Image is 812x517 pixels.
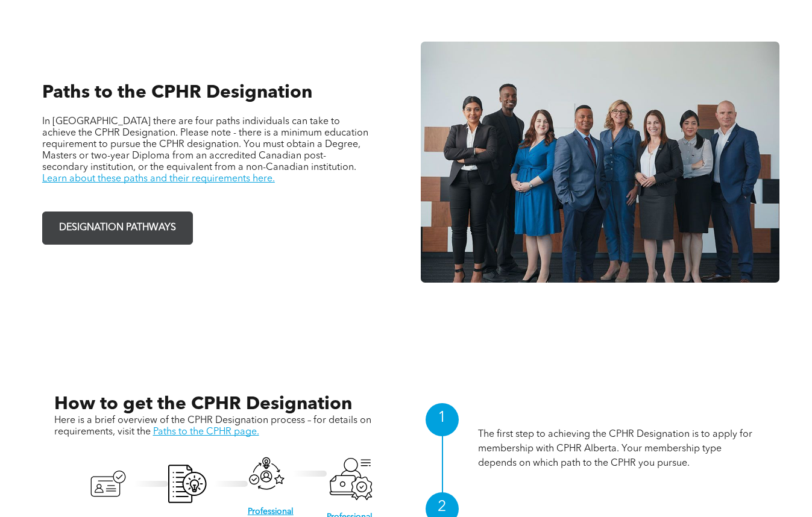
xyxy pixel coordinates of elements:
p: The first step to achieving the CPHR Designation is to apply for membership with CPHR Alberta. Yo... [478,427,758,471]
a: Learn about these paths and their requirements here. [42,174,275,184]
span: DESIGNATION PATHWAYS [55,216,180,240]
a: Paths to the CPHR page. [153,427,259,437]
a: DESIGNATION PATHWAYS [42,211,193,245]
div: 1 [426,403,459,436]
img: A group of business people are posing for a picture together. [421,42,779,283]
span: Paths to the CPHR Designation [42,84,312,102]
span: How to get the CPHR Designation [54,395,352,413]
h1: Knowledge [478,498,758,516]
span: Here is a brief overview of the CPHR Designation process – for details on requirements, visit the [54,416,371,437]
h1: Membership [478,409,758,427]
span: In [GEOGRAPHIC_DATA] there are four paths individuals can take to achieve the CPHR Designation. P... [42,117,368,172]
